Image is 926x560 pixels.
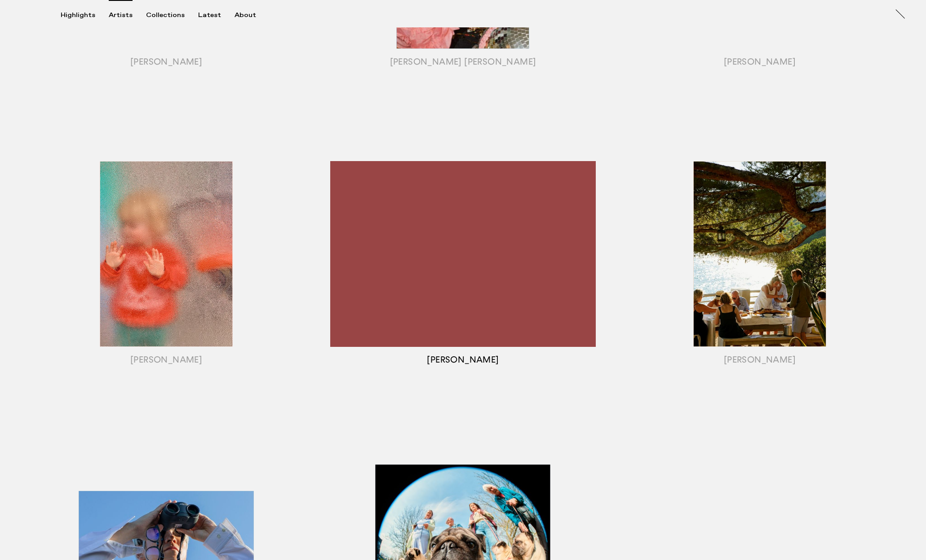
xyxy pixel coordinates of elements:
[109,11,133,19] div: Artists
[198,11,221,19] div: Latest
[109,11,146,19] button: Artists
[61,11,95,19] div: Highlights
[146,11,185,19] div: Collections
[61,11,109,19] button: Highlights
[235,11,270,19] button: About
[235,11,256,19] div: About
[146,11,198,19] button: Collections
[198,11,235,19] button: Latest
